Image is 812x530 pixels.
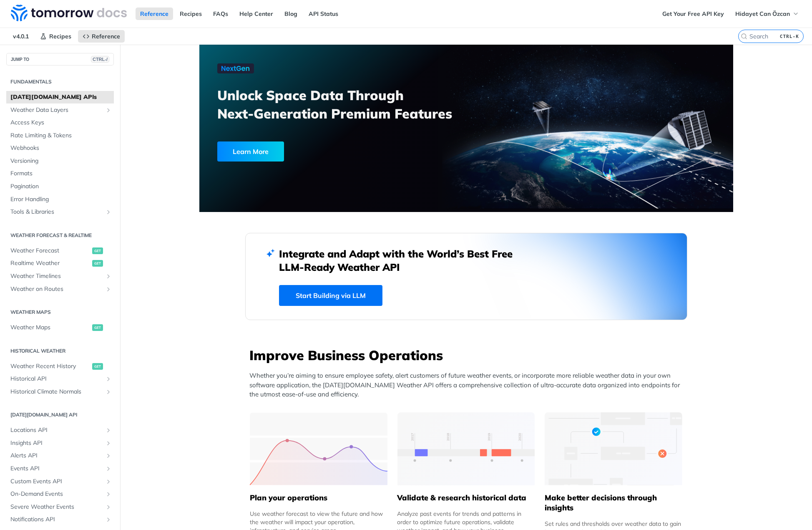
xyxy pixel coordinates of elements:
a: Blog [280,8,302,20]
h2: Integrate and Adapt with the World’s Best Free LLM-Ready Weather API [279,247,525,274]
a: Formats [6,167,114,180]
h5: Validate & research historical data [397,493,535,503]
a: Rate Limiting & Tokens [6,129,114,142]
span: Weather Forecast [10,247,90,255]
span: Events API [10,464,103,473]
span: CTRL-/ [91,56,109,63]
button: Show subpages for Weather on Routes [105,286,112,293]
a: Webhooks [6,142,114,154]
span: Custom Events API [10,477,103,486]
a: Weather TimelinesShow subpages for Weather Timelines [6,270,114,283]
span: Historical Climate Normals [10,388,103,396]
span: Recipes [49,33,71,40]
a: Tools & LibrariesShow subpages for Tools & Libraries [6,206,114,218]
span: Historical API [10,375,103,383]
button: Show subpages for Weather Data Layers [105,107,112,114]
h2: Weather Forecast & realtime [6,232,114,239]
a: Recipes [35,30,76,43]
span: Reference [92,33,120,40]
svg: Search [741,33,747,40]
a: Weather Data LayersShow subpages for Weather Data Layers [6,104,114,116]
span: get [92,260,103,267]
button: Show subpages for Historical API [105,376,112,382]
span: Locations API [10,426,103,434]
a: Locations APIShow subpages for Locations API [6,424,114,437]
span: Severe Weather Events [10,503,103,511]
button: Show subpages for Events API [105,465,112,472]
a: Versioning [6,155,114,167]
button: Show subpages for Alerts API [105,452,112,459]
a: Pagination [6,180,114,193]
button: Show subpages for Severe Weather Events [105,504,112,510]
h5: Make better decisions through insights [545,493,682,513]
a: Start Building via LLM [279,285,382,306]
button: Show subpages for Custom Events API [105,478,112,485]
h2: Weather Maps [6,308,114,316]
button: Show subpages for Locations API [105,427,112,434]
button: Show subpages for Tools & Libraries [105,209,112,215]
img: 39565e8-group-4962x.svg [250,412,387,485]
a: Get Your Free API Key [658,8,729,20]
span: Versioning [10,157,112,165]
button: Show subpages for Insights API [105,440,112,447]
span: Webhooks [10,144,112,152]
img: a22d113-group-496-32x.svg [545,412,682,485]
a: Weather Mapsget [6,321,114,334]
img: NextGen [217,63,254,73]
kbd: CTRL-K [778,32,801,40]
h2: Historical Weather [6,347,114,355]
a: Weather Forecastget [6,245,114,257]
span: Weather Maps [10,323,90,332]
img: Tomorrow.io Weather API Docs [11,5,127,21]
span: Insights API [10,439,103,447]
button: Show subpages for Weather Timelines [105,273,112,280]
a: Severe Weather EventsShow subpages for Severe Weather Events [6,501,114,513]
h3: Improve Business Operations [249,346,687,364]
button: Hidayet Can Özcan [731,8,804,20]
a: Realtime Weatherget [6,257,114,270]
span: get [92,363,103,370]
a: Reference [78,30,125,43]
span: Formats [10,169,112,178]
a: Learn More [217,141,424,162]
a: Historical Climate NormalsShow subpages for Historical Climate Normals [6,386,114,398]
img: 13d7ca0-group-496-2.svg [397,412,535,485]
span: Pagination [10,182,112,191]
a: FAQs [209,8,233,20]
span: Realtime Weather [10,259,90,268]
a: [DATE][DOMAIN_NAME] APIs [6,91,114,103]
a: On-Demand EventsShow subpages for On-Demand Events [6,488,114,500]
button: Show subpages for On-Demand Events [105,491,112,497]
span: get [92,247,103,254]
span: Weather Timelines [10,272,103,280]
p: Whether you’re aiming to ensure employee safety, alert customers of future weather events, or inc... [249,371,687,399]
button: Show subpages for Notifications API [105,516,112,523]
h2: Fundamentals [6,78,114,86]
span: Alerts API [10,452,103,460]
a: Notifications APIShow subpages for Notifications API [6,513,114,526]
a: Insights APIShow subpages for Insights API [6,437,114,449]
a: Help Center [235,8,278,20]
div: Learn More [217,141,284,162]
span: Access Keys [10,119,112,127]
button: JUMP TOCTRL-/ [6,53,114,66]
h2: [DATE][DOMAIN_NAME] API [6,411,114,419]
a: Weather on RoutesShow subpages for Weather on Routes [6,283,114,295]
a: Recipes [175,8,206,20]
button: Show subpages for Historical Climate Normals [105,389,112,395]
h3: Unlock Space Data Through Next-Generation Premium Features [217,86,475,123]
h5: Plan your operations [250,493,387,503]
span: Weather Data Layers [10,106,103,114]
a: Reference [136,8,173,20]
a: API Status [304,8,343,20]
a: Historical APIShow subpages for Historical API [6,373,114,385]
span: Tools & Libraries [10,208,103,216]
a: Alerts APIShow subpages for Alerts API [6,449,114,462]
span: Hidayet Can Özcan [735,10,790,18]
a: Custom Events APIShow subpages for Custom Events API [6,475,114,488]
span: On-Demand Events [10,490,103,498]
span: v4.0.1 [8,30,33,43]
span: Weather on Routes [10,285,103,293]
span: Rate Limiting & Tokens [10,131,112,140]
span: get [92,324,103,331]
